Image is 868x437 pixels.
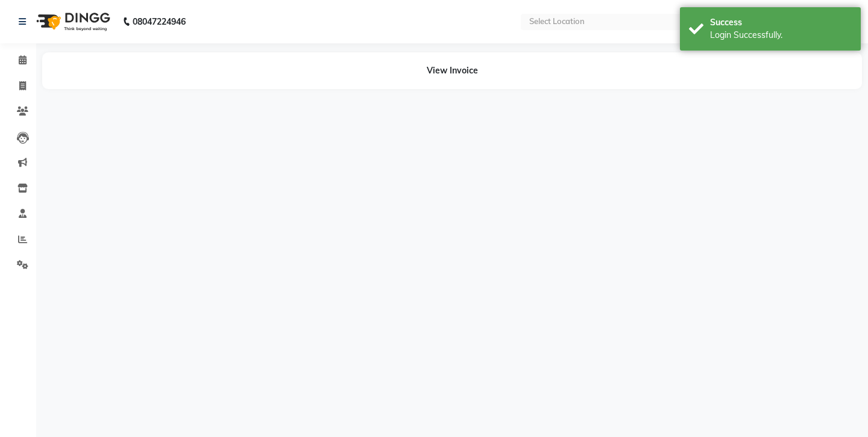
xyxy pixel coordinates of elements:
b: 08047224946 [133,5,186,39]
div: Login Successfully. [710,29,852,42]
img: logo [31,5,113,39]
div: Success [710,16,852,29]
div: View Invoice [42,52,862,89]
div: Select Location [529,16,585,28]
